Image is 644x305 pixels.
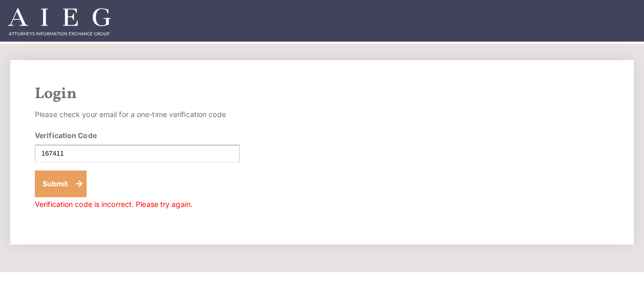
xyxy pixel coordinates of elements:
[8,8,111,35] img: Attorneys Information Exchange Group
[35,107,240,122] p: Please check your email for a one-time verification code
[35,130,97,141] label: Verification Code
[35,200,193,208] span: Verification code is incorrect. Please try again.
[35,170,87,197] button: Submit
[35,85,609,103] h2: Login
